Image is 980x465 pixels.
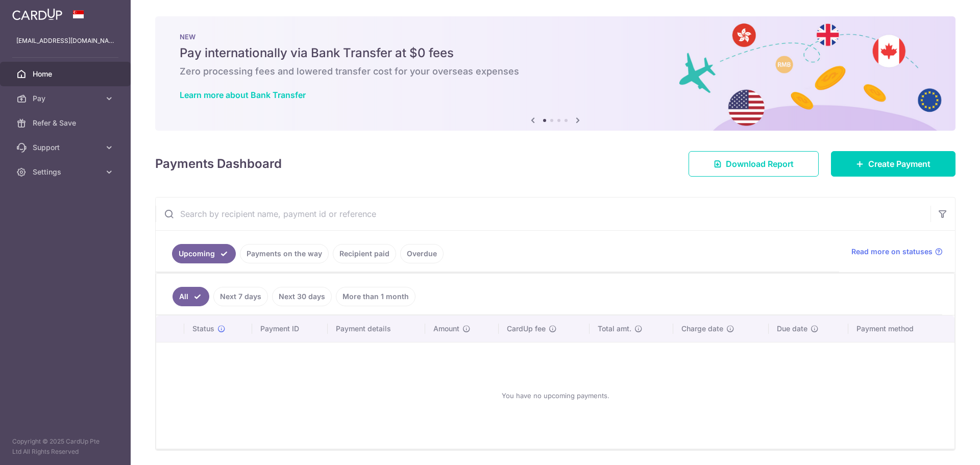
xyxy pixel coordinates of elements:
img: Bank transfer banner [155,16,955,131]
span: Create Payment [868,158,930,170]
h4: Payments Dashboard [155,155,282,173]
span: Home [33,69,100,79]
a: Download Report [689,151,819,177]
span: Settings [33,167,100,177]
th: Payment details [328,315,426,342]
h6: Zero processing fees and lowered transfer cost for your overseas expenses [180,65,931,78]
a: Read more on statuses [851,247,943,257]
a: Recipient paid [333,244,396,263]
th: Payment method [848,315,954,342]
span: Help [23,7,44,16]
p: NEW [180,33,931,41]
p: [EMAIL_ADDRESS][DOMAIN_NAME] [16,36,114,46]
div: You have no upcoming payments. [168,351,942,440]
a: Payments on the way [240,244,329,263]
a: Learn more about Bank Transfer [180,90,306,100]
span: Status [192,324,214,334]
span: Refer & Save [33,118,100,128]
a: More than 1 month [336,287,415,306]
span: Download Report [726,158,794,170]
h5: Pay internationally via Bank Transfer at $0 fees [180,45,931,61]
a: Upcoming [172,244,236,263]
span: Read more on statuses [851,247,933,257]
span: Total amt. [598,324,631,334]
input: Search by recipient name, payment id or reference [156,198,930,230]
th: Payment ID [252,315,328,342]
a: Next 7 days [213,287,268,306]
img: CardUp [12,8,62,20]
a: Next 30 days [272,287,332,306]
a: Create Payment [831,151,955,177]
span: Charge date [681,324,723,334]
span: Support [33,142,100,153]
span: CardUp fee [507,324,546,334]
a: All [173,287,209,306]
span: Due date [777,324,807,334]
span: Amount [433,324,459,334]
span: Pay [33,93,100,104]
a: Overdue [400,244,444,263]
